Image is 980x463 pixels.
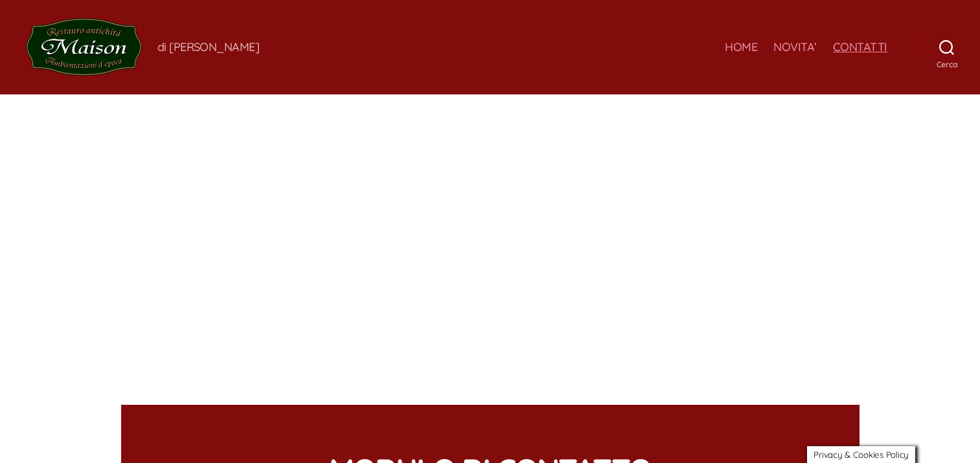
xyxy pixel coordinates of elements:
div: di [PERSON_NAME] [157,39,259,54]
a: HOME [725,40,757,54]
span: Privacy & Cookies Policy [814,449,909,460]
a: CONTATTI [833,40,887,54]
nav: Orizzontale [725,40,887,54]
span: Cerca [913,59,980,69]
img: MAISON [26,18,142,76]
a: NOVITA’ [773,40,817,54]
button: Cerca [913,33,980,61]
